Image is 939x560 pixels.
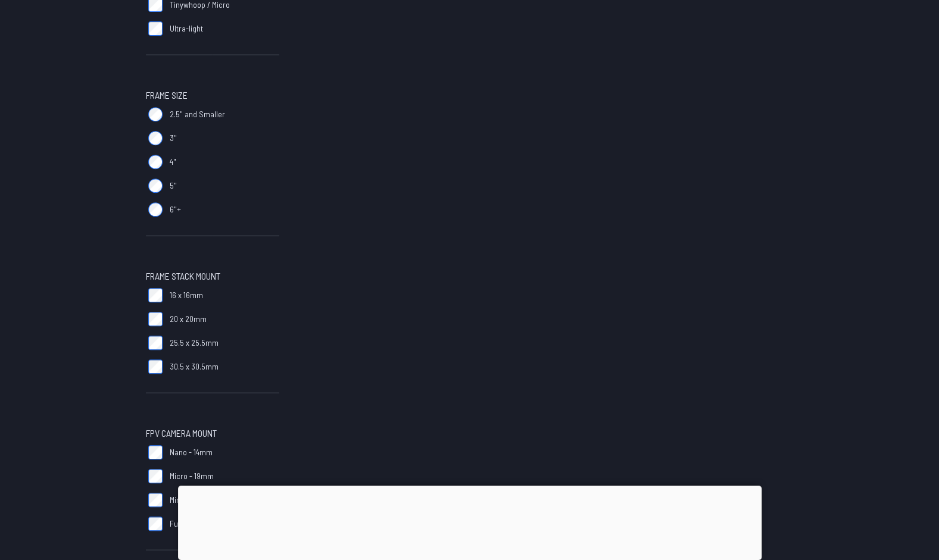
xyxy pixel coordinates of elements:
[148,131,163,145] input: 3"
[170,156,176,168] span: 4"
[170,470,214,482] span: Micro - 19mm
[146,88,188,102] span: Frame Size
[170,289,203,301] span: 16 x 16mm
[148,155,163,169] input: 4"
[148,445,163,459] input: Nano - 14mm
[148,336,163,350] input: 25.5 x 25.5mm
[170,180,177,192] span: 5"
[170,108,225,120] span: 2.5" and Smaller
[170,337,219,349] span: 25.5 x 25.5mm
[148,469,163,483] input: Micro - 19mm
[148,21,163,36] input: Ultra-light
[178,486,762,557] iframe: Advertisement
[170,446,213,458] span: Nano - 14mm
[148,312,163,326] input: 20 x 20mm
[170,23,203,35] span: Ultra-light
[146,269,220,283] span: Frame Stack Mount
[146,426,217,440] span: FPV Camera Mount
[148,107,163,121] input: 2.5" and Smaller
[170,313,207,325] span: 20 x 20mm
[148,493,163,507] input: Mini - 21mm
[170,361,219,373] span: 30.5 x 30.5mm
[170,132,177,144] span: 3"
[170,494,208,506] span: Mini - 21mm
[148,288,163,302] input: 16 x 16mm
[170,518,210,530] span: Full - 28mm
[148,179,163,193] input: 5"
[148,517,163,531] input: Full - 28mm
[148,359,163,374] input: 30.5 x 30.5mm
[170,204,181,215] span: 6"+
[148,202,163,217] input: 6"+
